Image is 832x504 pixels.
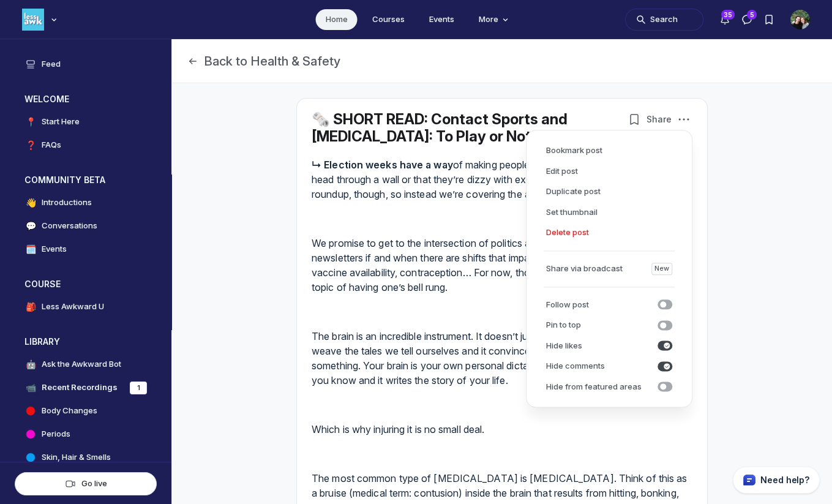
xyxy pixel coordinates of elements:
[546,263,672,275] div: Share via broadcast
[187,53,340,70] button: Back to Health & Safety
[15,447,157,468] a: Skin, Hair & Smells
[733,467,820,494] button: Circle support widget
[362,9,414,30] a: Courses
[546,319,581,331] span: Pin to top
[42,382,118,394] h4: Recent Recordings
[42,220,97,232] h4: Conversations
[15,472,157,495] button: Go live
[24,358,37,370] span: 🤖
[15,354,157,375] a: 🤖Ask the Awkward Bot
[42,139,61,151] h4: FAQs
[24,139,37,151] span: ❓
[15,170,157,190] button: COMMUNITY BETACollapse space
[646,113,672,126] span: Share
[760,474,809,486] p: Need help?
[312,110,585,145] a: 🗞️ SHORT READ: Contact Sports and [MEDICAL_DATA]: To Play or Not To Play
[536,181,682,202] button: Duplicate post
[42,428,70,440] h4: Periods
[312,159,453,171] strong: ↳ Election weeks have a way
[15,377,157,398] a: 📹Recent Recordings1
[42,405,97,417] h4: Body Changes
[758,9,780,31] button: Bookmarks
[644,111,674,128] button: Share
[24,243,37,255] span: 🗓️
[42,358,121,370] h4: Ask the Awkward Bot
[536,202,682,223] button: Set thumbnail
[42,197,92,209] h4: Introductions
[24,382,37,394] span: 📹
[42,116,80,128] h4: Start Here
[25,478,146,489] div: Go live
[24,116,37,128] span: 📍
[536,161,682,182] button: Edit post
[316,9,358,30] a: Home
[15,111,157,132] a: 📍Start Here
[15,192,157,213] a: 👋Introductions
[546,381,642,393] span: Hide from featured areas
[24,93,69,105] h3: WELCOME
[736,9,758,31] button: Direct messages
[654,264,669,274] span: New
[526,130,692,407] div: Post actions
[536,140,682,161] button: Bookmark post
[24,278,61,290] h3: COURSE
[22,7,60,32] button: Less Awkward Hub logo
[22,9,44,31] img: Less Awkward Hub logo
[15,89,157,109] button: WELCOMECollapse space
[42,451,111,464] h4: Skin, Hair & Smells
[312,422,692,437] p: Which is why injuring it is no small deal.
[15,332,157,352] button: LIBRARYCollapse space
[546,227,589,237] span: Delete post
[42,58,61,70] h4: Feed
[546,340,582,352] span: Hide likes
[24,197,37,209] span: 👋
[15,274,157,294] button: COURSECollapse space
[625,9,703,31] button: Search
[24,220,37,232] span: 💬
[15,239,157,260] a: 🗓️Events
[546,299,589,311] span: Follow post
[130,382,147,394] div: 1
[419,9,464,30] a: Events
[42,301,104,313] h4: Less Awkward U
[15,54,157,75] a: Feed
[15,401,157,421] a: Body Changes
[479,13,512,26] span: More
[15,424,157,445] a: Periods
[675,111,692,128] button: Post actions
[24,301,37,313] span: 🎒
[312,157,692,201] p: of making people feel either like they’ve just put their head through a wall or that they’re dizz...
[24,336,60,348] h3: LIBRARY
[15,135,157,156] a: ❓FAQs
[714,9,736,31] button: Notifications
[172,39,832,83] header: Page Header
[546,360,605,372] span: Hide comments
[15,216,157,236] a: 💬Conversations
[24,174,105,186] h3: COMMUNITY BETA
[42,243,67,255] h4: Events
[312,236,692,295] p: We promise to get to the intersection of politics and adolescent health in upcoming newsletters i...
[312,329,692,388] p: The brain is an incredible instrument. It doesn’t just rule our bodies, it also helps us weave th...
[15,296,157,317] a: 🎒Less Awkward U
[790,10,810,29] button: User menu options
[469,9,517,30] button: More
[626,111,643,128] button: Bookmarks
